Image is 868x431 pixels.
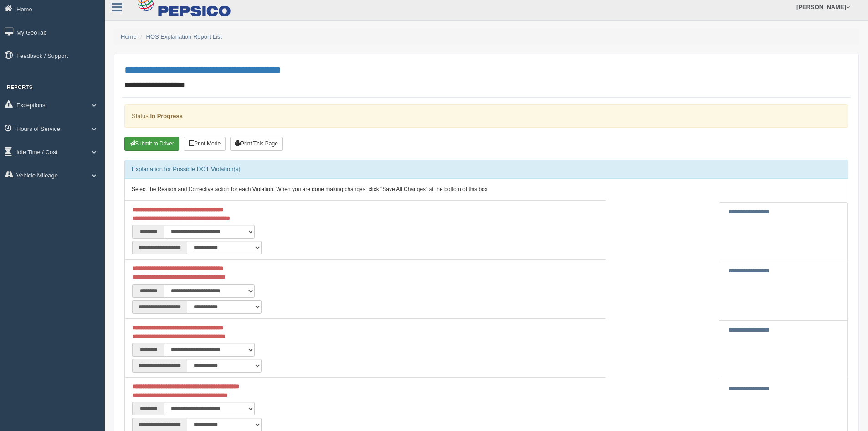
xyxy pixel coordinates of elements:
[230,137,283,151] button: Print This Page
[124,137,179,151] button: Submit To Driver
[146,33,222,40] a: HOS Explanation Report List
[125,179,848,201] div: Select the Reason and Corrective action for each Violation. When you are done making changes, cli...
[184,137,226,151] button: Print Mode
[150,113,183,119] strong: In Progress
[125,160,848,178] div: Explanation for Possible DOT Violation(s)
[124,104,848,128] div: Status:
[121,33,137,40] a: Home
